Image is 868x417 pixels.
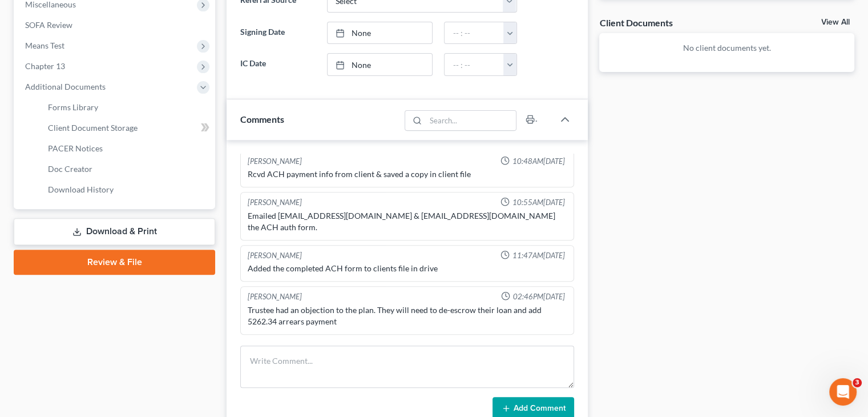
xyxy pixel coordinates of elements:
[39,97,215,118] a: Forms Library
[512,291,564,302] span: 02:46PM[DATE]
[235,22,321,45] label: Signing Date
[39,179,215,200] a: Download History
[248,197,302,208] div: [PERSON_NAME]
[248,291,302,302] div: [PERSON_NAME]
[248,263,567,274] div: Added the completed ACH form to clients file in drive
[25,41,64,50] span: Means Test
[14,218,215,245] a: Download & Print
[853,378,862,387] span: 3
[426,111,516,130] input: Search...
[48,164,92,174] span: Doc Creator
[48,123,138,133] span: Client Document Storage
[39,138,215,159] a: PACER Notices
[48,102,98,112] span: Forms Library
[39,159,215,179] a: Doc Creator
[512,197,564,208] span: 10:55AM[DATE]
[512,156,564,167] span: 10:48AM[DATE]
[248,156,302,167] div: [PERSON_NAME]
[821,18,850,26] a: View All
[240,114,284,125] span: Comments
[25,82,106,91] span: Additional Documents
[599,17,672,29] div: Client Documents
[235,53,321,76] label: IC Date
[829,378,857,406] iframe: Intercom live chat
[248,304,567,327] div: Trustee had an objection to the plan. They will need to de-escrow their loan and add 5262.34 arre...
[39,118,215,138] a: Client Document Storage
[512,250,564,261] span: 11:47AM[DATE]
[16,15,215,35] a: SOFA Review
[445,54,504,75] input: -- : --
[48,185,114,194] span: Download History
[248,169,567,180] div: Rcvd ACH payment info from client & saved a copy in client file
[48,143,103,153] span: PACER Notices
[328,22,433,44] a: None
[328,54,433,75] a: None
[248,250,302,261] div: [PERSON_NAME]
[248,210,567,233] div: Emailed [EMAIL_ADDRESS][DOMAIN_NAME] & [EMAIL_ADDRESS][DOMAIN_NAME] the ACH auth form.
[25,20,72,30] span: SOFA Review
[14,250,215,275] a: Review & File
[445,22,504,44] input: -- : --
[608,42,845,54] p: No client documents yet.
[25,61,65,71] span: Chapter 13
